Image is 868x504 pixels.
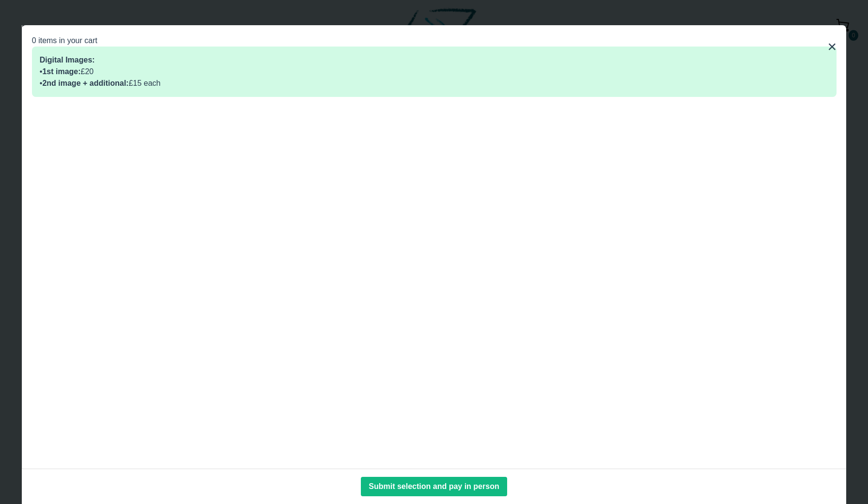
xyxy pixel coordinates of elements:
span: 1st image: [42,67,80,76]
button: × [828,35,837,58]
p: • £20 • £15 each [40,54,829,89]
button: Submit selection and pay in person [361,477,507,496]
span: Submit selection and pay in person [369,482,499,490]
h2: 0 items in your cart [32,35,837,47]
span: Digital Images: [40,56,95,64]
span: 2nd image + additional: [42,79,128,87]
